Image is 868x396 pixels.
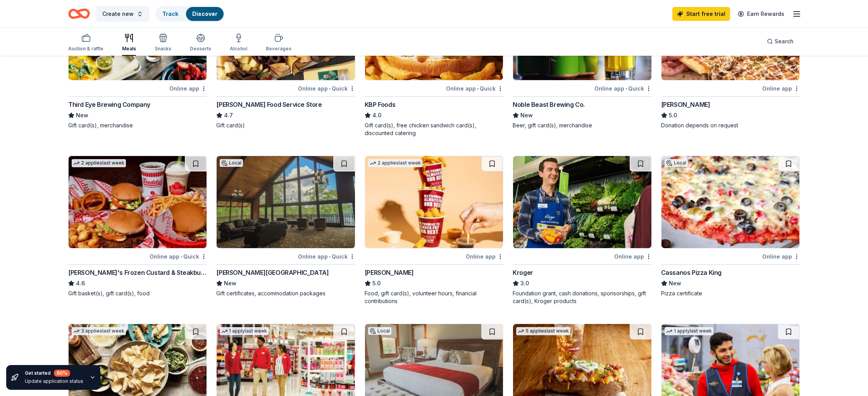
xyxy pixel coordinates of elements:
img: Image for Cassanos Pizza King [661,156,799,248]
div: [PERSON_NAME]'s Frozen Custard & Steakburgers [68,268,207,277]
div: Gift card(s) [216,122,355,129]
button: Search [761,34,800,49]
div: Pizza certificate [661,290,800,297]
div: Cassanos Pizza King [661,268,722,277]
div: Online app Quick [150,252,207,261]
div: Gift certificates, accommodation packages [216,290,355,297]
span: 4.0 [372,111,381,120]
div: [PERSON_NAME] [661,100,710,109]
div: Beer, gift card(s), merchandise [513,122,651,129]
div: Third Eye Brewing Company [68,100,150,109]
span: New [669,279,681,288]
span: • [181,254,182,260]
button: Desserts [190,30,211,56]
div: Meals [122,46,136,52]
a: Earn Rewards [733,7,789,21]
span: 3.0 [520,279,529,288]
a: Home [68,5,90,23]
div: 1 apply last week [220,327,269,335]
span: New [76,111,88,120]
div: KBP Foods [365,100,395,109]
a: Discover [192,10,217,17]
button: Create new [96,6,149,22]
div: Alcohol [230,46,247,52]
span: Create new [102,9,134,19]
button: Alcohol [230,30,247,56]
span: • [477,86,479,92]
span: 5.0 [372,279,381,288]
div: 80 % [54,370,70,377]
button: Snacks [155,30,171,56]
div: Online app [614,252,652,261]
div: Auction & raffle [68,46,103,52]
span: New [520,111,533,120]
div: 5 applies last week [516,327,570,335]
div: Online app Quick [298,252,355,261]
span: • [625,86,627,92]
div: Local [665,159,688,167]
div: Local [220,159,243,167]
div: Update application status [25,378,83,384]
button: Beverages [266,30,291,56]
div: 3 applies last week [72,327,126,335]
div: Online app [169,84,207,93]
div: Online app Quick [594,84,652,93]
div: Online app [762,252,800,261]
div: Online app [762,84,800,93]
span: Search [775,37,794,46]
div: Online app Quick [298,84,355,93]
span: 5.0 [669,111,677,120]
span: • [329,86,331,92]
div: [PERSON_NAME] [365,268,414,277]
a: Image for Sheetz2 applieslast weekOnline app[PERSON_NAME]5.0Food, gift card(s), volunteer hours, ... [365,156,503,305]
div: Foundation grant, cash donations, sponsorships, gift card(s), Kroger products [513,290,651,305]
span: New [224,279,236,288]
a: Image for Burr Oak LodgeLocalOnline app•Quick[PERSON_NAME][GEOGRAPHIC_DATA]NewGift certificates, ... [216,156,355,297]
div: Desserts [190,46,211,52]
div: Local [368,327,391,335]
div: Noble Beast Brewing Co. [513,100,585,109]
div: Food, gift card(s), volunteer hours, financial contributions [365,290,503,305]
a: Start free trial [672,7,730,21]
div: Online app Quick [446,84,503,93]
span: • [329,254,331,260]
button: TrackDiscover [155,6,224,22]
div: Gift card(s), merchandise [68,122,207,129]
div: Gift card(s), free chicken sandwich card(s), discounted catering [365,122,503,137]
div: Donation depends on request [661,122,800,129]
img: Image for Kroger [513,156,651,248]
div: Gift basket(s), gift card(s), food [68,290,207,297]
img: Image for Freddy's Frozen Custard & Steakburgers [69,156,207,248]
span: 4.7 [224,111,233,120]
span: 4.6 [76,279,85,288]
div: 1 apply last week [665,327,713,335]
div: Get started [25,370,83,377]
img: Image for Burr Oak Lodge [217,156,355,248]
img: Image for Sheetz [365,156,503,248]
div: Snacks [155,46,171,52]
button: Meals [122,30,136,56]
div: 2 applies last week [368,159,422,167]
div: Kroger [513,268,533,277]
div: Online app [466,252,503,261]
div: [PERSON_NAME][GEOGRAPHIC_DATA] [216,268,329,277]
button: Auction & raffle [68,30,103,56]
div: 2 applies last week [72,159,126,167]
a: Track [162,10,178,17]
a: Image for Cassanos Pizza KingLocalOnline appCassanos Pizza KingNewPizza certificate [661,156,800,297]
a: Image for Freddy's Frozen Custard & Steakburgers2 applieslast weekOnline app•Quick[PERSON_NAME]'s... [68,156,207,297]
div: Beverages [266,46,291,52]
a: Image for KrogerOnline appKroger3.0Foundation grant, cash donations, sponsorships, gift card(s), ... [513,156,651,305]
div: [PERSON_NAME] Food Service Store [216,100,322,109]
